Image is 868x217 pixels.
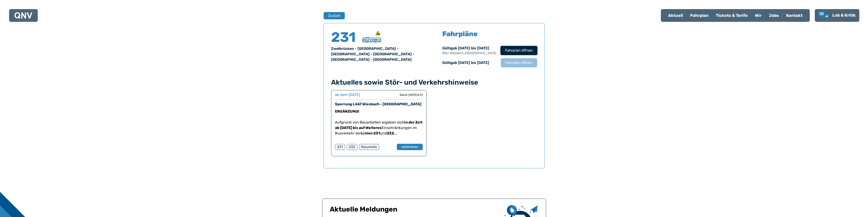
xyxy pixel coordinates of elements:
a: QNV Logo [15,11,32,20]
p: Aufgrund von Bauarbeiten ergeben sich Einschränkungen im Busverkehr der und [335,114,423,136]
button: Fahrplan öffnen [500,46,537,55]
button: weiterlesen [397,144,423,150]
div: Stand: [DATE] 8:31 [400,93,423,97]
img: QNV Logo [15,12,32,19]
a: Kontakt [782,10,806,21]
div: 231 [335,144,345,150]
button: Zurück [324,12,345,19]
a: Fahrplan [687,10,712,21]
strong: Linien 231 [361,131,380,135]
a: Aktuell [664,10,687,21]
h1: Aktuelle Meldungen [330,205,501,217]
a: Jobs [765,10,782,21]
strong: ERGÄNZUNG! [335,109,359,114]
div: 232 [347,144,357,150]
h5: Fahrpläne [442,30,478,37]
a: Tickets & Tarife [712,10,751,21]
h4: Aktuelles sowie Stör- und Verkehrshinweise [331,78,537,86]
strong: in der Zeit ab [DATE] bis auf Weiteres [335,120,423,130]
div: Baustelle [359,144,379,150]
strong: 232. [387,131,397,135]
a: Sperrung L467 Wiesbach - [GEOGRAPHIC_DATA] [335,102,421,106]
div: Zweibrücken - [GEOGRAPHIC_DATA] - [GEOGRAPHIC_DATA] - [GEOGRAPHIC_DATA] - [GEOGRAPHIC_DATA] - [GE... [331,46,429,62]
h4: 231 [331,30,358,44]
span: Lob & Kritik [832,13,856,18]
span: Fahrplan öffnen [505,60,533,66]
a: Zurück [324,12,342,19]
span: Fahrplan öffnen [505,48,533,53]
div: Gültig ab [DATE] bis [DATE] [442,45,496,56]
button: Fahrplan öffnen [501,58,537,67]
p: BAU Wiesbach-[GEOGRAPHIC_DATA] [442,51,496,56]
a: Lob & Kritik [818,11,856,20]
img: Überlandbus [362,37,381,43]
div: ab dem [DATE] [335,92,360,98]
a: Wir [751,10,765,21]
div: Gültig ab [DATE] bis [DATE] [442,60,496,66]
